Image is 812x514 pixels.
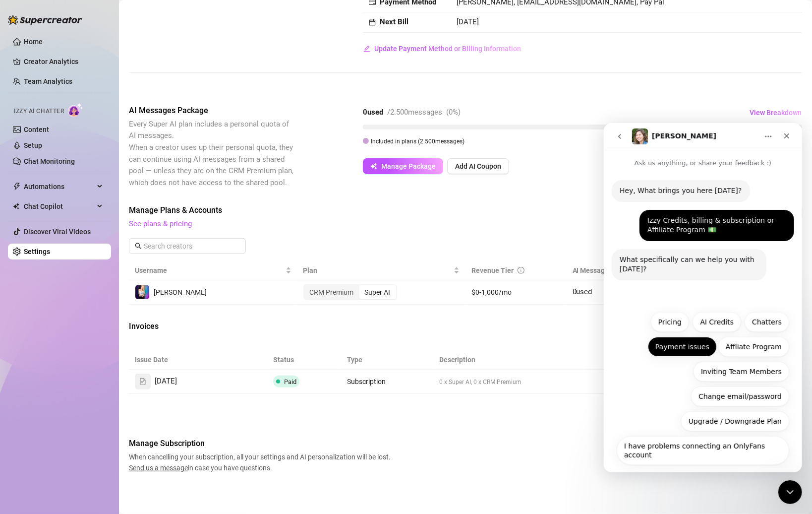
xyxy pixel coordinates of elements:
button: View Breakdown [749,105,802,121]
button: Manage Package [363,158,443,174]
iframe: Intercom live chat [778,480,802,504]
span: Chat Copilot [24,198,94,214]
span: Invoices [129,321,295,332]
strong: Next Bill [380,17,408,26]
a: Home [24,38,43,46]
span: edit [363,45,370,52]
a: Chat Monitoring [24,157,75,165]
span: Manage Subscription [129,438,394,450]
span: Update Payment Method or Billing Information [374,45,521,53]
a: See plans & pricing [129,219,192,228]
td: $0-1,000/mo [465,280,567,305]
span: 0 used [573,287,592,296]
button: Add AI Coupon [447,158,509,174]
span: Paid [284,378,296,385]
th: AI Messages [567,261,701,280]
th: Description [433,350,618,370]
th: Plan [297,261,466,280]
span: Automations [24,179,94,194]
span: Subscription [347,378,386,385]
div: Super AI [359,285,396,299]
span: Included in plans ( 2.500 messages) [371,138,464,145]
th: Type [341,350,433,370]
span: Manage Package [381,162,436,170]
span: Send us a message [129,464,188,472]
iframe: Intercom live chat [604,123,802,472]
a: Team Analytics [24,77,72,85]
a: Creator Analytics [24,54,103,69]
button: Update Payment Method or Billing Information [363,41,522,57]
span: 0 x Super AI, 0 x CRM Premium [439,379,522,385]
img: logo-BBDzfeDw.svg [8,15,82,25]
span: [PERSON_NAME] [154,288,207,296]
span: Add AI Coupon [455,162,501,170]
a: Discover Viral Videos [24,228,91,236]
span: Izzy AI Chatter [14,107,64,116]
span: [DATE] [457,17,479,26]
input: Search creators [144,241,232,252]
span: / 2.500 messages [387,108,442,117]
span: thunderbolt [13,183,21,191]
span: Plan [303,265,452,276]
th: Username [129,261,297,280]
span: Every Super AI plan includes a personal quota of AI messages. When a creator uses up their person... [129,120,293,187]
img: Chat Copilot [13,203,19,210]
span: Manage Plans & Accounts [129,204,668,216]
a: Content [24,126,49,133]
span: Revenue Tier [471,266,514,274]
a: Setup [24,141,42,149]
th: Issue Date [129,350,267,370]
strong: 0 used [363,108,383,117]
a: Settings [24,248,50,256]
span: Username [135,265,284,276]
span: calendar [369,19,376,26]
span: search [135,243,142,250]
img: AI Chatter [68,103,83,117]
span: ( 0 %) [446,108,461,117]
th: Status [267,350,341,370]
span: AI Messages Package [129,105,295,117]
span: info-circle [518,267,524,274]
div: CRM Premium [304,285,359,299]
span: View Breakdown [750,109,802,117]
span: [DATE] [155,376,177,387]
div: segmented control [303,284,397,300]
img: Lisa-Sophie [135,285,149,299]
span: file-text [139,378,146,385]
span: When cancelling your subscription, all your settings and AI personalization will be lost. in case... [129,451,394,473]
td: 0 x Super AI, 0 x CRM Premium [433,370,618,394]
